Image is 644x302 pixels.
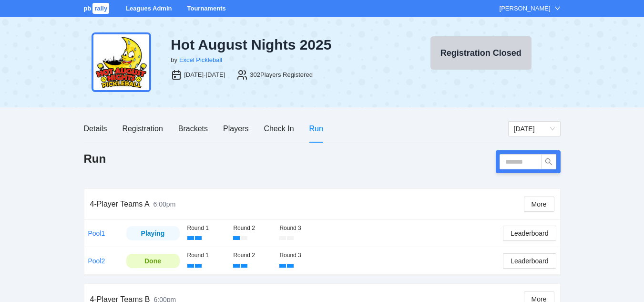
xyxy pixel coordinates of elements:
div: Brackets [178,123,208,135]
button: search [541,154,556,169]
a: Excel Pickleball [179,56,222,63]
div: Playing [133,228,173,239]
div: Round 2 [233,251,272,260]
span: Leaderboard [511,256,548,266]
button: Registration Closed [430,36,532,70]
div: Round 1 [187,224,226,233]
a: Tournaments [187,5,225,12]
div: Players [223,123,248,135]
span: 6:00pm [153,200,176,208]
button: Leaderboard [503,253,556,269]
div: Run [309,123,323,135]
span: rally [92,3,109,14]
a: pbrally [84,5,111,12]
div: Registration [122,123,163,135]
a: Pool2 [88,257,105,265]
h1: Run [84,151,106,167]
div: Hot August Nights 2025 [171,36,394,53]
div: Round 3 [279,251,318,260]
div: [DATE]-[DATE] [184,70,225,80]
div: by [171,55,177,65]
span: 4-Player Teams A [90,200,150,208]
span: search [542,158,556,166]
button: More [524,197,554,212]
div: Details [84,123,107,135]
div: Done [133,256,173,266]
div: 302 Players Registered [250,70,313,80]
button: Leaderboard [503,226,556,241]
div: Check In [264,123,294,135]
div: [PERSON_NAME] [500,4,551,13]
span: More [532,199,547,209]
a: Leagues Admin [126,5,172,12]
img: hot-aug.png [92,32,151,92]
span: down [554,5,561,11]
div: Round 1 [187,251,226,260]
span: Saturday [514,122,555,136]
span: pb [84,5,92,12]
div: Round 3 [279,224,318,233]
span: Leaderboard [511,228,548,239]
a: Pool1 [88,229,105,237]
div: Round 2 [233,224,272,233]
